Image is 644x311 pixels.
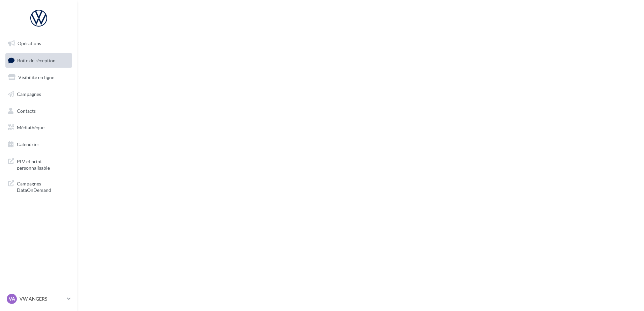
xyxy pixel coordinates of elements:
a: Calendrier [4,137,73,151]
a: Médiathèque [4,120,73,135]
p: VW ANGERS [20,296,64,302]
span: Campagnes [17,91,41,97]
span: Contacts [17,108,36,113]
a: Campagnes [4,87,73,101]
a: PLV et print personnalisable [4,154,73,174]
a: Contacts [4,104,73,118]
span: VA [9,296,15,302]
a: Visibilité en ligne [4,70,73,84]
span: Visibilité en ligne [18,74,54,80]
span: PLV et print personnalisable [17,157,69,171]
span: Campagnes DataOnDemand [17,179,69,194]
span: Médiathèque [17,125,44,130]
a: Campagnes DataOnDemand [4,176,73,196]
span: Calendrier [17,141,39,147]
span: Opérations [18,40,41,46]
a: Boîte de réception [4,53,73,68]
a: Opérations [4,36,73,50]
a: VA VW ANGERS [5,292,72,305]
span: Boîte de réception [17,57,56,63]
